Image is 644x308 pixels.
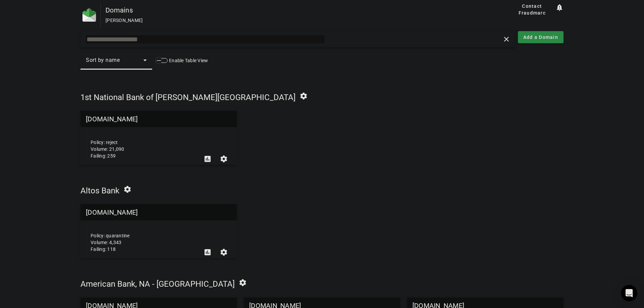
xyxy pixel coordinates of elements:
span: Contact Fraudmarc [511,3,553,16]
button: Contact Fraudmarc [509,3,555,16]
span: American Bank, NA - [GEOGRAPHIC_DATA] [80,279,235,289]
span: Sort by name [86,57,120,63]
span: 1st National Bank of [PERSON_NAME][GEOGRAPHIC_DATA] [80,93,295,102]
label: Enable Table View [168,57,208,64]
span: Add a Domain [523,34,558,41]
div: Domains [105,7,487,14]
div: Policy: reject Volume: 21,090 Failing: 259 [86,117,199,159]
div: Open Intercom Messenger [621,285,637,301]
button: Settings [216,151,232,167]
mat-icon: notification_important [555,3,564,11]
div: [PERSON_NAME] [105,17,487,24]
mat-grid-tile-header: [DOMAIN_NAME] [80,204,237,220]
button: DMARC Report [199,244,216,260]
mat-grid-tile-header: [DOMAIN_NAME] [80,111,237,127]
img: Fraudmarc Logo [82,8,96,22]
button: Add a Domain [518,31,564,43]
button: Settings [216,244,232,260]
app-page-header: Domains [80,3,564,28]
button: DMARC Report [199,151,216,167]
span: Altos Bank [80,186,119,195]
div: Policy: quarantine Volume: 4,343 Failing: 118 [86,210,199,253]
